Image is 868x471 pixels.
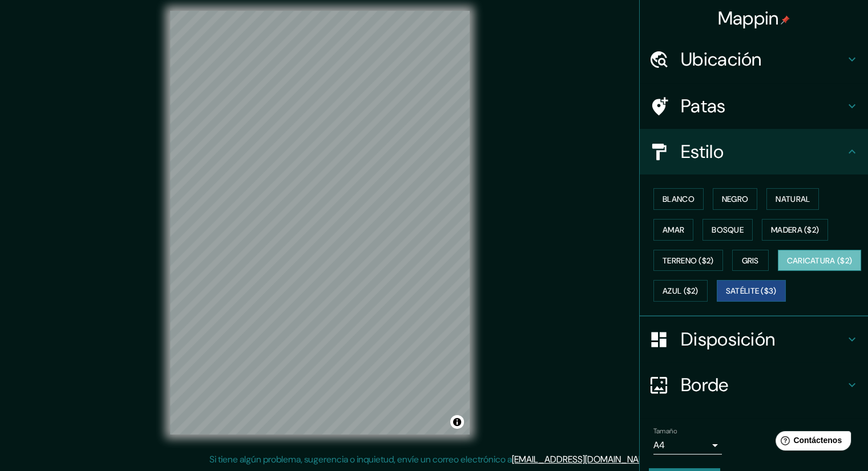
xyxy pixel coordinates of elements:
[653,219,693,241] button: Amar
[640,362,868,408] div: Borde
[778,250,862,271] button: Caricatura ($2)
[712,225,744,235] font: Bosque
[170,11,470,435] canvas: Mapa
[703,219,753,241] button: Bosque
[722,194,749,204] font: Negro
[787,255,853,266] font: Caricatura ($2)
[681,140,724,164] font: Estilo
[663,286,699,297] font: Azul ($2)
[717,280,786,302] button: Satélite ($3)
[681,373,729,397] font: Borde
[718,6,779,30] font: Mappin
[653,280,708,302] button: Azul ($2)
[766,427,855,458] iframe: Lanzador de widgets de ayuda
[209,453,512,465] font: Si tiene algún problema, sugerencia o inquietud, envíe un correo electrónico a
[742,255,759,266] font: Gris
[640,316,868,362] div: Disposición
[681,327,775,351] font: Disposición
[681,94,726,118] font: Patas
[771,225,819,235] font: Madera ($2)
[653,439,665,451] font: A4
[640,36,868,82] div: Ubicación
[653,188,704,210] button: Blanco
[726,286,777,297] font: Satélite ($3)
[732,250,769,271] button: Gris
[781,15,790,25] img: pin-icon.png
[640,83,868,129] div: Patas
[512,453,653,465] a: [EMAIL_ADDRESS][DOMAIN_NAME]
[653,436,722,454] div: A4
[653,427,677,436] font: Tamaño
[653,250,723,271] button: Terreno ($2)
[663,255,714,266] font: Terreno ($2)
[776,194,810,204] font: Natural
[713,188,758,210] button: Negro
[681,47,762,71] font: Ubicación
[640,129,868,174] div: Estilo
[766,188,819,210] button: Natural
[450,415,464,429] button: Activar o desactivar atribución
[762,219,828,241] button: Madera ($2)
[663,225,684,235] font: Amar
[663,194,695,204] font: Blanco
